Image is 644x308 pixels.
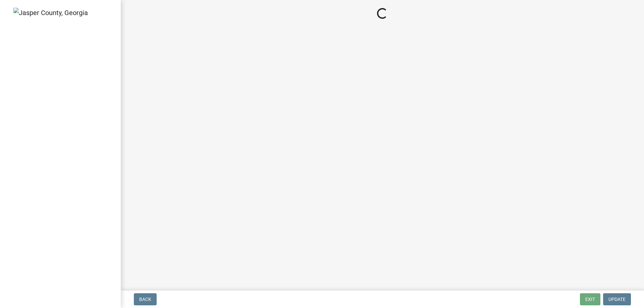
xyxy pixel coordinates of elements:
[134,293,157,305] button: Back
[580,293,600,305] button: Exit
[603,293,631,305] button: Update
[13,8,88,18] img: Jasper County, Georgia
[139,297,151,302] span: Back
[608,297,626,302] span: Update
